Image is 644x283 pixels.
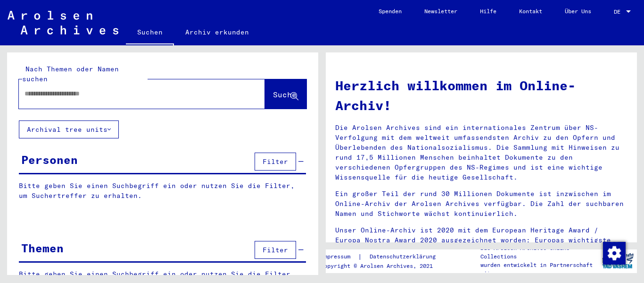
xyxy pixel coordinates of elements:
img: Arolsen_neg.svg [8,11,118,34]
span: Filter [263,157,288,166]
mat-label: Nach Themen oder Namen suchen [22,65,119,83]
div: Personen [21,151,78,168]
p: Die Arolsen Archives sind ein internationales Zentrum über NS-Verfolgung mit dem weltweit umfasse... [335,123,627,182]
p: Unser Online-Archiv ist 2020 mit dem European Heritage Award / Europa Nostra Award 2020 ausgezeic... [335,225,627,255]
a: Datenschutzerklärung [362,252,447,262]
button: Archival tree units [19,120,119,138]
h1: Herzlich willkommen im Online-Archiv! [335,76,627,115]
button: Suche [265,79,306,109]
a: Impressum [321,252,358,262]
div: Zustimmung ändern [603,241,625,264]
p: Die Arolsen Archives Online-Collections [480,244,598,261]
span: Suche [273,90,297,99]
span: DE [614,9,624,15]
img: Zustimmung ändern [603,242,626,265]
p: wurden entwickelt in Partnerschaft mit [480,261,598,278]
div: Themen [21,240,64,257]
img: yv_logo.png [600,249,636,273]
div: | [321,252,447,262]
p: Ein großer Teil der rund 30 Millionen Dokumente ist inzwischen im Online-Archiv der Arolsen Archi... [335,189,627,219]
p: Copyright © Arolsen Archives, 2021 [321,262,447,270]
a: Suchen [126,21,174,45]
button: Filter [255,153,296,171]
p: Bitte geben Sie einen Suchbegriff ein oder nutzen Sie die Filter, um Suchertreffer zu erhalten. [19,181,306,201]
span: Filter [263,246,288,254]
a: Archiv erkunden [174,21,260,43]
button: Filter [255,241,296,259]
